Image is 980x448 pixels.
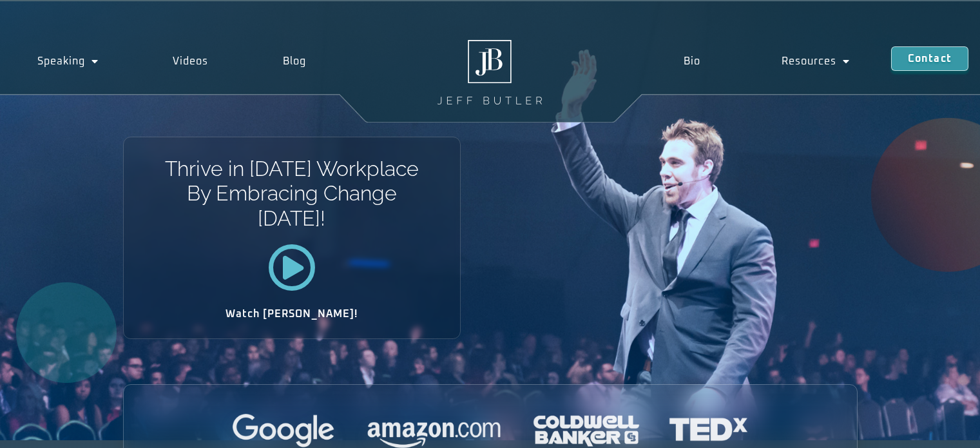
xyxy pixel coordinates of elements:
a: Videos [136,46,246,76]
a: Resources [741,46,891,76]
h1: Thrive in [DATE] Workplace By Embracing Change [DATE]! [164,157,419,231]
a: Blog [245,46,343,76]
nav: Menu [643,46,891,76]
a: Contact [891,46,968,71]
a: Bio [643,46,742,76]
h2: Watch [PERSON_NAME]! [169,309,415,319]
span: Contact [908,54,952,64]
